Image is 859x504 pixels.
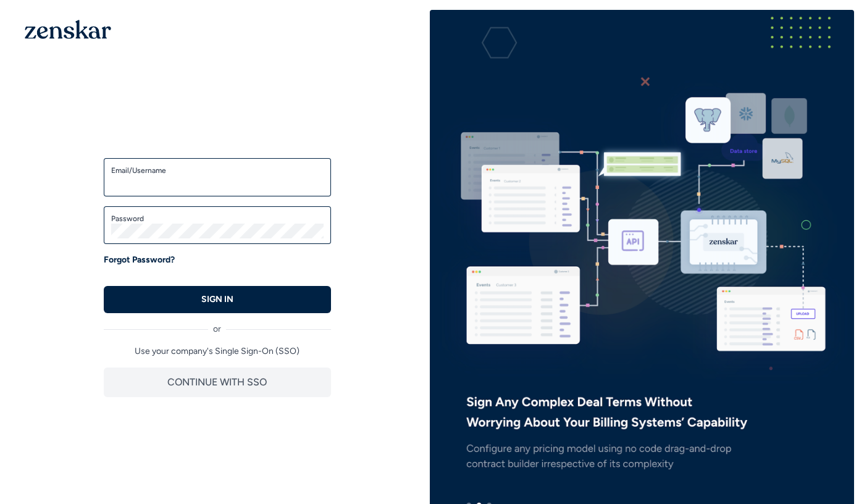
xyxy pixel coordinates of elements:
[111,166,324,175] label: Email/Username
[104,313,331,335] div: or
[104,254,175,266] a: Forgot Password?
[25,20,111,39] img: 1OGAJ2xQqyY4LXKgY66KYq0eOWRCkrZdAb3gUhuVAqdWPZE9SRJmCz+oDMSn4zDLXe31Ii730ItAGKgCKgCCgCikA4Av8PJUP...
[111,214,324,224] label: Password
[104,367,331,397] button: CONTINUE WITH SSO
[104,286,331,313] button: SIGN IN
[201,293,233,306] p: SIGN IN
[104,345,331,358] p: Use your company's Single Sign-On (SSO)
